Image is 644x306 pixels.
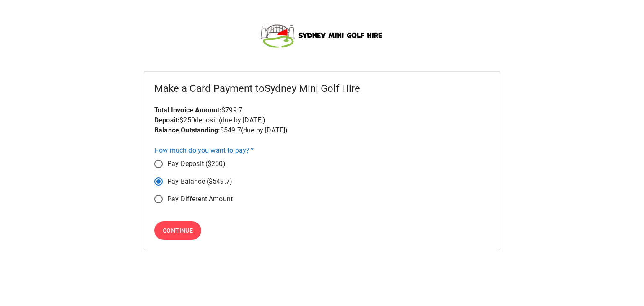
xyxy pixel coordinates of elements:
[167,159,226,169] span: Pay Deposit ($250)
[154,221,201,240] button: Continue
[154,106,221,114] b: Total Invoice Amount:
[259,20,385,50] img: images%2Ff26e1e1c-8aa7-4974-aa23-67936eff0b02
[154,126,220,134] b: Balance Outstanding:
[154,82,490,95] h5: Make a Card Payment to Sydney Mini Golf Hire
[163,226,193,236] span: Continue
[167,194,233,204] span: Pay Different Amount
[154,145,254,155] label: How much do you want to pay?
[154,105,490,135] p: $ 799.7 . $ 250 deposit (due by [DATE] ) $ 549.7 (due by [DATE] )
[167,176,232,187] span: Pay Balance ($549.7)
[154,116,179,124] b: Deposit:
